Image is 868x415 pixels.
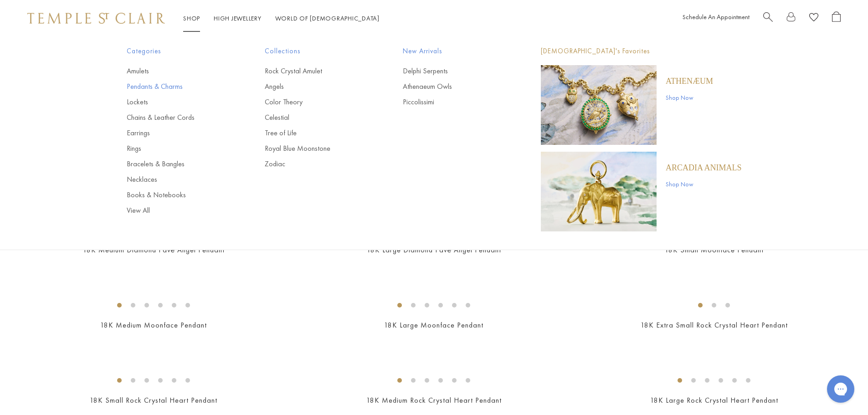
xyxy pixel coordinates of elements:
span: New Arrivals [403,46,504,57]
a: View All [127,205,228,215]
a: Tree of Life [265,128,366,138]
a: 18K Large Rock Crystal Heart Pendant [650,395,778,405]
a: 18K Medium Rock Crystal Heart Pendant [366,395,502,405]
a: Athenæum [666,76,713,86]
a: 18K Extra Small Rock Crystal Heart Pendant [641,320,788,330]
a: ARCADIA ANIMALS [666,163,742,173]
a: Chains & Leather Cords [127,113,228,123]
span: Categories [127,46,228,57]
a: Bracelets & Bangles [127,159,228,169]
a: Lockets [127,97,228,107]
a: Books & Notebooks [127,190,228,200]
a: Pendants & Charms [127,82,228,92]
nav: Main navigation [183,13,380,24]
a: Earrings [127,128,228,138]
a: 18K Small Rock Crystal Heart Pendant [90,395,217,405]
span: Collections [265,46,366,57]
a: World of [DEMOGRAPHIC_DATA]World of [DEMOGRAPHIC_DATA] [275,14,380,22]
a: Search [763,11,773,26]
a: Shop Now [666,92,713,102]
p: [DEMOGRAPHIC_DATA]'s Favorites [541,46,742,57]
a: Angels [265,82,366,92]
a: Piccolissimi [403,97,504,107]
a: View Wishlist [809,11,818,26]
a: Rings [127,143,228,154]
a: Zodiac [265,159,366,169]
img: Temple St. Clair [27,13,165,24]
a: Amulets [127,66,228,76]
a: 18K Large Moonface Pendant [384,320,483,330]
a: Royal Blue Moonstone [265,143,366,154]
a: Necklaces [127,174,228,184]
a: Schedule An Appointment [683,13,750,21]
a: Delphi Serpents [403,66,504,76]
a: Color Theory [265,97,366,107]
a: Open Shopping Bag [832,11,841,26]
a: Rock Crystal Amulet [265,66,366,76]
a: High JewelleryHigh Jewellery [214,14,262,22]
a: Shop Now [666,179,742,189]
iframe: Gorgias live chat messenger [822,372,859,406]
a: Athenaeum Owls [403,82,504,92]
a: Celestial [265,113,366,123]
a: 18K Medium Moonface Pendant [100,320,207,330]
a: ShopShop [183,14,200,22]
